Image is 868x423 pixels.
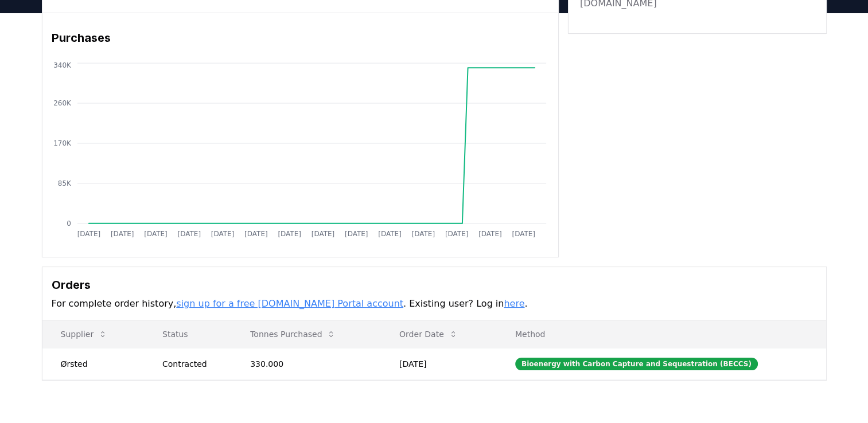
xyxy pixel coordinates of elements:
td: [DATE] [381,348,497,379]
button: Tonnes Purchased [241,323,345,346]
tspan: [DATE] [278,230,301,238]
div: Contracted [162,358,223,370]
tspan: 0 [67,220,71,228]
tspan: [DATE] [144,230,168,238]
p: Method [506,328,817,340]
tspan: 85K [57,179,71,187]
p: For complete order history, . Existing user? Log in . [52,297,817,311]
tspan: [DATE] [311,230,334,238]
tspan: [DATE] [211,230,234,238]
tspan: [DATE] [512,230,535,238]
tspan: [DATE] [345,230,368,238]
tspan: [DATE] [77,230,100,238]
td: Ørsted [42,348,144,379]
tspan: [DATE] [244,230,268,238]
a: sign up for a free [DOMAIN_NAME] Portal account [176,298,403,309]
tspan: [DATE] [110,230,134,238]
td: 330.000 [232,348,381,379]
h3: Purchases [52,29,549,46]
h3: Orders [52,276,817,293]
button: Supplier [52,323,117,346]
tspan: 170K [53,139,72,147]
div: Bioenergy with Carbon Capture and Sequestration (BECCS) [515,358,758,370]
tspan: [DATE] [445,230,469,238]
tspan: [DATE] [478,230,502,238]
tspan: [DATE] [177,230,201,238]
tspan: 260K [53,99,72,107]
button: Order Date [390,323,467,346]
p: Status [153,328,223,340]
tspan: [DATE] [378,230,402,238]
tspan: 340K [53,61,72,69]
a: here [504,298,524,309]
tspan: [DATE] [411,230,435,238]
